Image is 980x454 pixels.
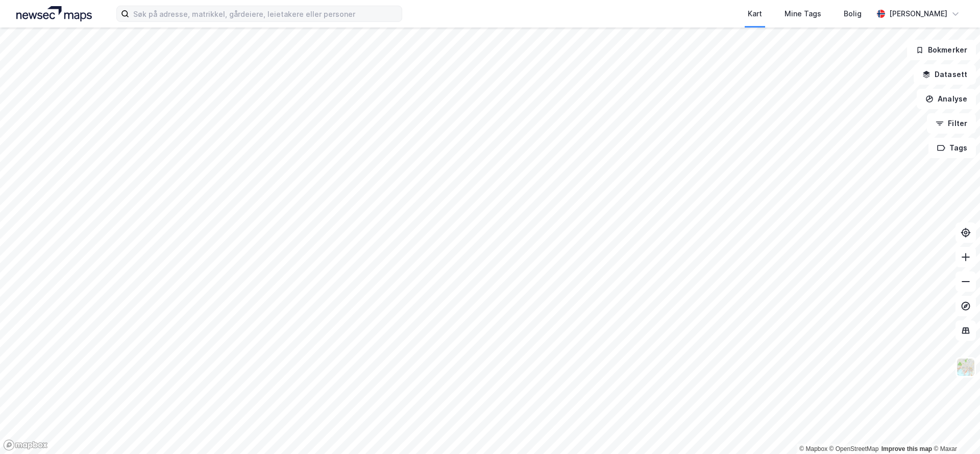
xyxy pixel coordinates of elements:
a: Mapbox [799,445,827,452]
img: Z [956,358,975,377]
input: Søk på adresse, matrikkel, gårdeiere, leietakere eller personer [129,6,402,21]
div: Mine Tags [785,8,821,20]
a: Mapbox homepage [3,439,48,451]
img: logo.a4113a55bc3d86da70a041830d287a7e.svg [16,6,92,21]
button: Datasett [914,64,976,85]
div: [PERSON_NAME] [889,8,947,20]
button: Analyse [917,89,976,109]
div: Bolig [844,8,862,20]
a: Improve this map [881,445,932,452]
div: Kart [748,8,762,20]
button: Bokmerker [907,40,976,60]
button: Filter [927,113,976,134]
button: Tags [928,138,976,158]
iframe: Chat Widget [929,405,980,454]
div: Kontrollprogram for chat [929,405,980,454]
a: OpenStreetMap [829,445,879,452]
